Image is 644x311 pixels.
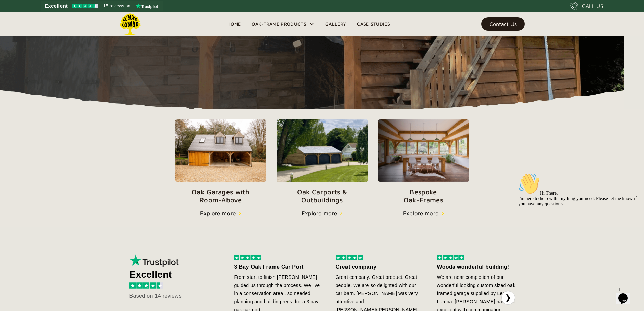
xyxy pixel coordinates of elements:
[200,209,241,217] a: Explore more
[129,254,180,267] img: Trustpilot
[129,292,214,300] div: Based on 14 reviews
[336,263,424,271] div: Great company
[616,284,637,304] iframe: chat widget
[403,209,439,217] div: Explore more
[246,12,320,36] div: Oak-Frame Products
[129,282,163,289] img: 4.5 stars
[222,19,246,29] a: Home
[403,209,444,217] a: Explore more
[252,20,306,28] div: Oak-Frame Products
[336,255,363,260] img: 5 stars
[103,2,130,10] span: 15 reviews on
[3,20,121,36] span: Hi There, I'm here to help with anything you need. Please let me know if you have any questions.
[501,291,515,305] button: ❯
[41,1,163,11] a: See Lemon Lumba reviews on Trustpilot
[234,255,261,260] img: 5 stars
[378,188,469,204] p: Bespoke Oak-Frames
[516,170,637,281] iframe: chat widget
[175,188,266,204] p: Oak Garages with Room-Above
[490,22,517,26] div: Contact Us
[481,17,525,31] a: Contact Us
[437,255,464,260] img: 5 stars
[175,119,266,204] a: Oak Garages withRoom-Above
[302,209,343,217] a: Explore more
[3,3,24,24] img: :wave:
[45,2,68,10] span: Excellent
[437,263,525,271] div: Wooda wonderful building!
[129,271,214,279] div: Excellent
[277,188,368,204] p: Oak Carports & Outbuildings
[352,19,396,29] a: Case Studies
[3,3,124,37] div: 👋Hi There,I'm here to help with anything you need. Please let me know if you have any questions.
[320,19,352,29] a: Gallery
[302,209,337,217] div: Explore more
[582,2,603,10] div: CALL US
[136,3,158,9] img: Trustpilot logo
[570,2,603,10] a: CALL US
[277,119,368,204] a: Oak Carports &Outbuildings
[72,4,98,8] img: Trustpilot 4.5 stars
[200,209,236,217] div: Explore more
[378,119,469,204] a: BespokeOak-Frames
[234,263,322,271] div: 3 Bay Oak Frame Car Port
